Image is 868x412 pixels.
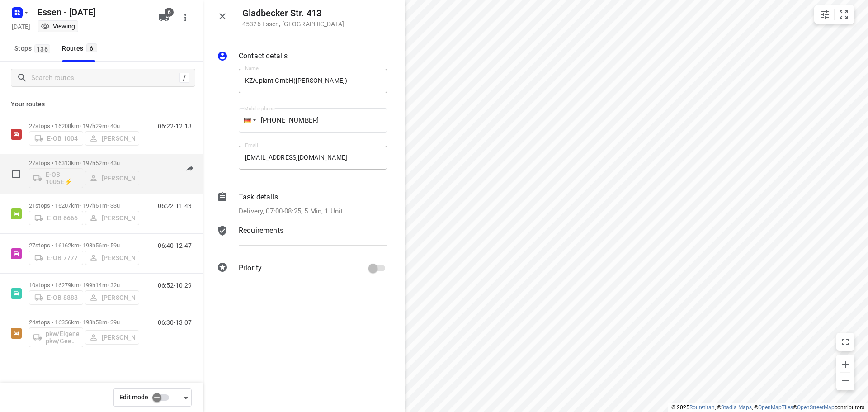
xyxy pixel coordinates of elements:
[34,44,50,53] span: 136
[119,393,148,401] span: Edit mode
[29,202,139,209] p: 21 stops • 16207km • 197h51m • 33u
[239,225,283,236] p: Requirements
[165,8,174,17] span: 6
[179,73,189,83] div: /
[86,43,97,52] span: 6
[758,404,793,411] a: OpenMapTiles
[31,71,179,85] input: Search routes
[29,123,139,129] p: 27 stops • 16208km • 197h29m • 40u
[721,404,752,411] a: Stadia Maps
[239,192,278,203] p: Task details
[158,282,192,289] p: 06:52-10:29
[213,7,231,25] button: Close
[244,106,275,111] label: Mobile phone
[797,404,835,411] a: OpenStreetMap
[239,206,343,217] p: Delivery, 07:00-08:25, 5 Min, 1 Unit
[41,22,75,31] div: Viewing
[62,43,99,54] div: Routes
[29,319,139,326] p: 24 stops • 16356km • 198h58m • 39u
[11,99,192,109] p: Your routes
[7,165,25,183] span: Select
[14,43,53,54] span: Stops
[239,108,387,133] input: 1 (702) 123-4567
[239,108,256,133] div: Germany: + 49
[29,160,139,166] p: 27 stops • 16313km • 197h52m • 43u
[181,160,199,178] button: Send to driver
[671,404,864,411] li: © 2025 , © , © © contributors
[158,202,192,209] p: 06:22-11:43
[155,9,173,27] button: 6
[29,282,139,289] p: 10 stops • 16279km • 199h14m • 32u
[180,392,191,403] div: Driver app settings
[816,5,834,24] button: Map settings
[239,263,262,274] p: Priority
[217,192,387,217] div: Task detailsDelivery, 07:00-08:25, 5 Min, 1 Unit
[217,51,387,63] div: Contact details
[814,5,854,24] div: small contained button group
[158,319,192,326] p: 06:30-13:07
[242,20,344,28] p: 45326 Essen , [GEOGRAPHIC_DATA]
[158,242,192,249] p: 06:40-12:47
[242,8,344,19] h5: Gladbecker Str. 413
[217,225,387,252] div: Requirements
[158,123,192,130] p: 06:22-12:13
[29,242,139,249] p: 27 stops • 16162km • 198h56m • 59u
[239,51,288,62] p: Contact details
[689,404,715,411] a: Routetitan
